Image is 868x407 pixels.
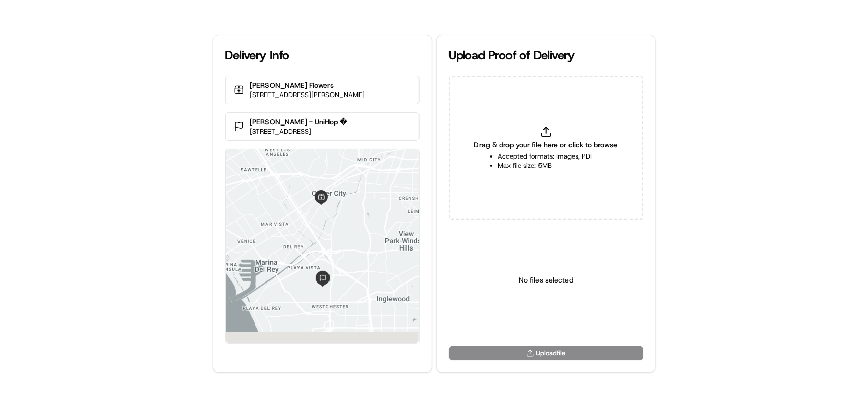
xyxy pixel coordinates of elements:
[225,47,420,64] div: Delivery Info
[519,275,573,285] p: No files selected
[449,47,643,64] div: Upload Proof of Delivery
[250,80,365,90] p: [PERSON_NAME] Flowers
[474,140,618,150] span: Drag & drop your file here or click to browse
[498,161,594,170] li: Max file size: 5MB
[250,117,347,127] p: [PERSON_NAME] - UniHop �
[250,90,365,100] p: [STREET_ADDRESS][PERSON_NAME]
[250,127,347,136] p: [STREET_ADDRESS]
[498,152,594,161] li: Accepted formats: Images, PDF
